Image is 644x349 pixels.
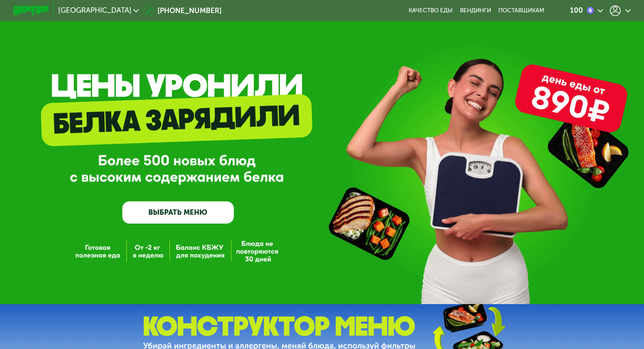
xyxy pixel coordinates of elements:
[122,201,234,224] a: ВЫБРАТЬ МЕНЮ
[570,7,583,14] div: 100
[58,7,131,14] span: [GEOGRAPHIC_DATA]
[460,7,491,14] a: Вендинги
[409,7,453,14] a: Качество еды
[143,5,222,16] a: [PHONE_NUMBER]
[498,7,544,14] div: поставщикам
